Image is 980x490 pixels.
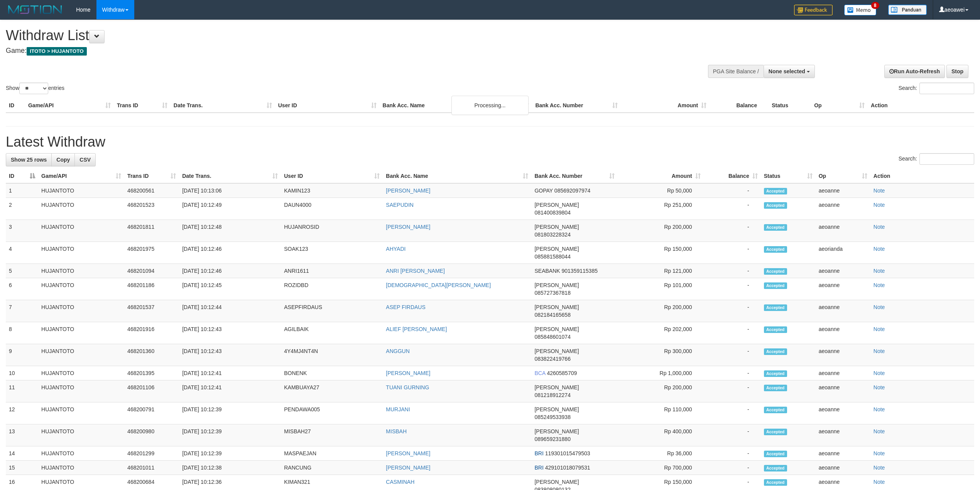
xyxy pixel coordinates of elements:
[171,98,275,113] th: Date Trans.
[179,220,281,242] td: [DATE] 10:12:48
[25,98,114,113] th: Game/API
[764,202,787,209] span: Accepted
[816,446,870,461] td: aeoanne
[704,424,761,446] td: -
[179,446,281,461] td: [DATE] 10:12:39
[534,414,570,420] span: Copy 085249533938 to clipboard
[6,83,64,94] label: Show entries
[6,344,38,366] td: 9
[534,392,570,398] span: Copy 081218912274 to clipboard
[124,169,179,183] th: Trans ID: activate to sort column ascending
[704,300,761,322] td: -
[6,446,38,461] td: 14
[281,366,383,380] td: BONENK
[874,348,885,354] a: Note
[704,198,761,220] td: -
[38,402,124,424] td: HUJANTOTO
[764,326,787,333] span: Accepted
[764,407,787,413] span: Accepted
[179,169,281,183] th: Date Trans.: activate to sort column ascending
[281,198,383,220] td: DAUN4000
[38,300,124,322] td: HUJANTOTO
[281,220,383,242] td: HUJANROSID
[38,366,124,380] td: HUJANTOTO
[179,424,281,446] td: [DATE] 10:12:39
[704,344,761,366] td: -
[874,202,885,208] a: Note
[816,344,870,366] td: aeoanne
[124,380,179,402] td: 468201106
[618,278,704,300] td: Rp 101,000
[816,461,870,475] td: aeoanne
[114,98,171,113] th: Trans ID
[874,465,885,471] a: Note
[179,183,281,198] td: [DATE] 10:13:06
[618,264,704,278] td: Rp 121,000
[764,246,787,253] span: Accepted
[710,98,769,113] th: Balance
[38,278,124,300] td: HUJANTOTO
[281,183,383,198] td: KAMIN123
[386,268,444,274] a: ANRI [PERSON_NAME]
[38,446,124,461] td: HUJANTOTO
[946,65,968,78] a: Stop
[816,300,870,322] td: aeoanne
[618,366,704,380] td: Rp 1,000,000
[816,366,870,380] td: aeoanne
[618,183,704,198] td: Rp 50,000
[386,384,429,390] a: TUANI GURNING
[281,344,383,366] td: 4Y4MJ4NT4N
[874,384,885,390] a: Note
[124,402,179,424] td: 468200791
[545,450,590,456] span: Copy 119301015479503 to clipboard
[708,65,764,78] div: PGA Site Balance /
[899,153,974,165] label: Search:
[124,220,179,242] td: 468201811
[534,479,579,485] span: [PERSON_NAME]
[124,366,179,380] td: 468201395
[874,428,885,434] a: Note
[386,428,407,434] a: MISBAH
[764,451,787,457] span: Accepted
[38,380,124,402] td: HUJANTOTO
[618,242,704,264] td: Rp 150,000
[764,65,815,78] button: None selected
[764,465,787,471] span: Accepted
[6,198,38,220] td: 2
[38,242,124,264] td: HUJANTOTO
[124,264,179,278] td: 468201094
[764,429,787,435] span: Accepted
[534,326,579,332] span: [PERSON_NAME]
[816,424,870,446] td: aeoanne
[704,380,761,402] td: -
[6,220,38,242] td: 3
[874,188,885,194] a: Note
[27,47,87,56] span: ITOTO > HUJANTOTO
[6,380,38,402] td: 11
[764,282,787,289] span: Accepted
[281,300,383,322] td: ASEPFIRDAUS
[179,380,281,402] td: [DATE] 10:12:41
[534,304,579,310] span: [PERSON_NAME]
[704,264,761,278] td: -
[534,436,570,442] span: Copy 089659231880 to clipboard
[704,322,761,344] td: -
[38,264,124,278] td: HUJANTOTO
[816,264,870,278] td: aeoanne
[704,220,761,242] td: -
[764,224,787,231] span: Accepted
[764,385,787,391] span: Accepted
[124,198,179,220] td: 468201523
[6,300,38,322] td: 7
[6,278,38,300] td: 6
[6,322,38,344] td: 8
[532,98,621,113] th: Bank Acc. Number
[124,183,179,198] td: 468200561
[38,344,124,366] td: HUJANTOTO
[56,157,70,163] span: Copy
[74,153,96,166] a: CSV
[281,169,383,183] th: User ID: activate to sort column ascending
[6,242,38,264] td: 4
[534,384,579,390] span: [PERSON_NAME]
[545,465,590,471] span: Copy 429101018079531 to clipboard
